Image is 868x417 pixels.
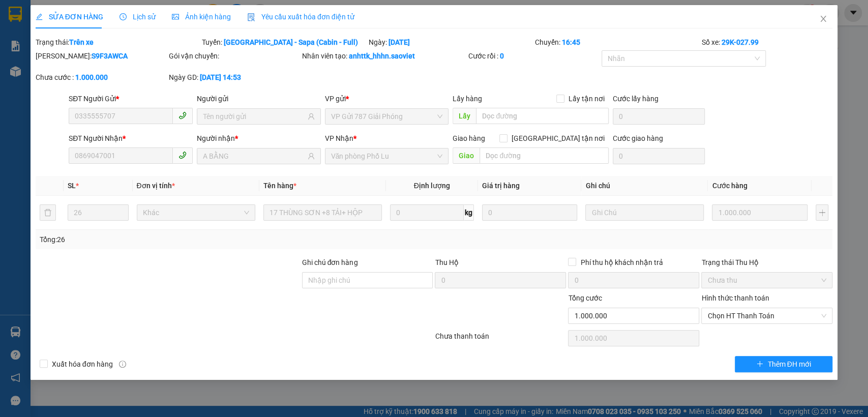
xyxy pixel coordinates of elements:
[75,73,108,81] b: 1.000.000
[263,182,296,190] span: Tên hàng
[203,111,306,122] input: Tên người gửi
[581,176,708,196] th: Ghi chú
[48,359,117,370] span: Xuất hóa đơn hàng
[576,257,667,268] span: Phí thu hộ khách nhận trả
[308,153,315,160] span: user
[200,73,241,81] b: [DATE] 14:53
[434,331,567,348] div: Chưa thanh toán
[119,13,156,21] span: Lịch sử
[92,52,128,60] b: S9F3AWCA
[568,294,602,302] span: Tổng cước
[169,72,300,83] div: Ngày GD:
[201,37,367,48] div: Tuyến:
[534,37,700,48] div: Chuyến:
[368,37,534,48] div: Ngày:
[197,93,321,104] div: Người gửi
[224,38,358,46] b: [GEOGRAPHIC_DATA] - Sapa (Cabin - Full)
[500,52,504,60] b: 0
[480,147,609,164] input: Dọc đường
[197,133,321,144] div: Người nhận
[414,182,450,190] span: Định lượng
[263,204,382,221] input: VD: Bàn, Ghế
[331,109,443,124] span: VP Gửi 787 Giải Phóng
[585,204,704,221] input: Ghi Chú
[178,111,187,120] span: phone
[767,359,811,370] span: Thêm ĐH mới
[40,234,336,245] div: Tổng: 26
[476,108,609,124] input: Dọc đường
[36,13,43,20] span: edit
[69,133,193,144] div: SĐT Người Nhận
[435,258,458,266] span: Thu Hộ
[453,95,482,103] span: Lấy hàng
[453,134,485,142] span: Giao hàng
[701,257,832,268] div: Trạng thái Thu Hộ
[302,50,466,62] div: Nhân viên tạo:
[816,204,828,221] button: plus
[712,182,747,190] span: Cước hàng
[36,50,167,62] div: [PERSON_NAME]:
[701,294,769,302] label: Hình thức thanh toán
[35,37,201,48] div: Trạng thái:
[36,72,167,83] div: Chưa cước :
[36,13,103,21] span: SỬA ĐƠN HÀNG
[735,356,832,372] button: plusThêm ĐH mới
[468,50,600,62] div: Cước rồi :
[613,108,705,125] input: Cước lấy hàng
[40,204,56,221] button: delete
[169,50,300,62] div: Gói vận chuyển:
[119,361,126,368] span: info-circle
[68,182,76,190] span: SL
[819,15,827,23] span: close
[721,38,758,46] b: 29K-027.99
[707,273,826,288] span: Chưa thu
[809,5,837,34] button: Close
[137,182,175,190] span: Đơn vị tính
[302,258,358,266] label: Ghi chú đơn hàng
[247,13,255,21] img: icon
[119,13,127,20] span: clock-circle
[613,95,659,103] label: Cước lấy hàng
[482,204,578,221] input: 0
[453,108,476,124] span: Lấy
[308,113,315,120] span: user
[388,38,410,46] b: [DATE]
[562,38,580,46] b: 16:45
[712,204,807,221] input: 0
[247,13,354,21] span: Yêu cầu xuất hóa đơn điện tử
[69,93,193,104] div: SĐT Người Gửi
[707,308,826,323] span: Chọn HT Thanh Toán
[613,134,663,142] label: Cước giao hàng
[331,148,443,164] span: Văn phòng Phố Lu
[482,182,520,190] span: Giá trị hàng
[325,93,449,104] div: VP gửi
[349,52,415,60] b: anhttk_hhhn.saoviet
[69,38,94,46] b: Trên xe
[302,272,433,288] input: Ghi chú đơn hàng
[613,148,705,164] input: Cước giao hàng
[700,37,833,48] div: Số xe:
[172,13,179,20] span: picture
[203,151,306,162] input: Tên người nhận
[564,93,609,104] span: Lấy tận nơi
[325,134,353,142] span: VP Nhận
[453,147,480,164] span: Giao
[143,205,249,220] span: Khác
[464,204,474,221] span: kg
[507,133,609,144] span: [GEOGRAPHIC_DATA] tận nơi
[178,151,187,159] span: phone
[172,13,231,21] span: Ảnh kiện hàng
[756,360,763,368] span: plus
